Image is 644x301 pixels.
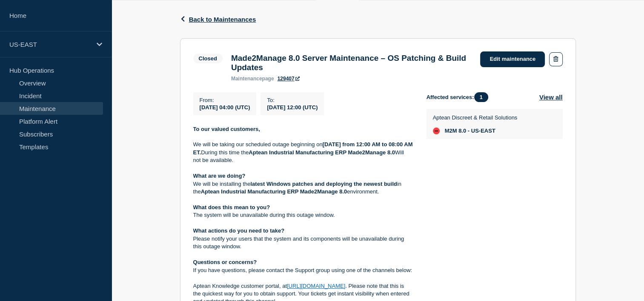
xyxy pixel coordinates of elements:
p: Please notify your users that the system and its components will be unavailable during this outag... [193,235,413,251]
span: 1 [474,92,488,102]
strong: Questions or concerns? [193,259,257,265]
p: US-EAST [9,41,91,48]
a: [URL][DOMAIN_NAME] [287,283,345,289]
strong: latest Windows patches and deploying the newest build [250,181,397,187]
span: [DATE] 04:00 (UTC) [200,104,250,111]
p: We will be installing the in the environment. [193,180,413,196]
button: View all [539,92,563,102]
p: The system will be unavailable during this outage window. [193,211,413,219]
span: [DATE] 12:00 (UTC) [267,104,318,111]
a: 129407 [278,76,300,82]
span: Back to Maintenances [189,16,256,23]
strong: What does this mean to you? [193,204,270,210]
strong: Aptean Industrial Manufacturing ERP Made2Manage 8.0 [249,149,395,156]
span: Affected services: [426,92,492,102]
h3: Made2Manage 8.0 Server Maintenance – OS Patching & Build Updates [231,54,472,72]
span: maintenance [231,76,262,82]
div: down [433,128,440,134]
p: If you have questions, please contact the Support group using one of the channels below: [193,267,413,274]
a: Edit maintenance [480,51,545,67]
p: Aptean Discreet & Retail Solutions [433,114,518,121]
strong: Aptean Industrial Manufacturing ERP Made2Manage 8.0 [201,188,347,195]
span: Closed [193,54,223,63]
p: From : [200,97,250,103]
strong: What actions do you need to take? [193,227,285,234]
p: We will be taking our scheduled outage beginning on During this time the Will not be available. [193,141,413,164]
strong: To our valued customers, [193,126,260,132]
strong: [DATE] from 12:00 AM to 08:00 AM ET. [193,141,415,155]
p: To : [267,97,318,103]
span: M2M 8.0 - US-EAST [445,128,495,134]
p: page [231,76,274,82]
button: Back to Maintenances [180,16,256,23]
strong: What are we doing? [193,173,246,179]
